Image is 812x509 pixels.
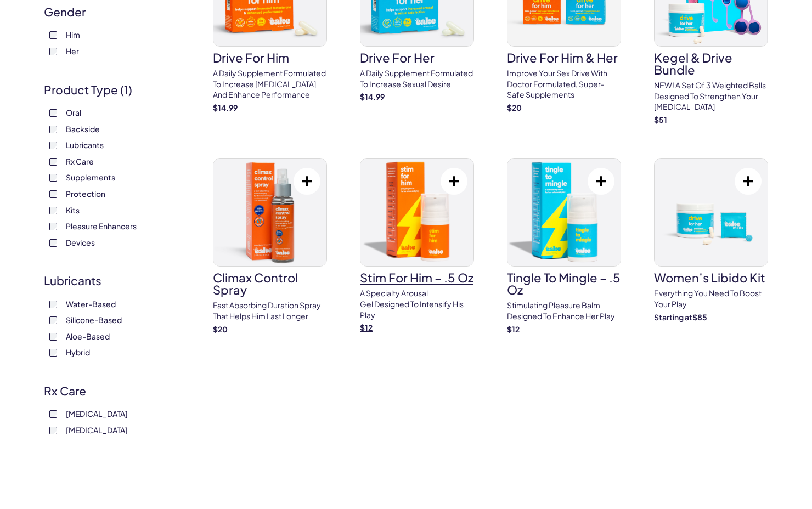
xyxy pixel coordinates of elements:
[66,423,128,437] span: [MEDICAL_DATA]
[654,115,667,125] strong: $ 51
[66,138,104,152] span: Lubricants
[49,48,57,55] input: Her
[654,52,768,76] h3: Kegel & Drive Bundle
[654,272,768,284] h3: Women’s Libido Kit
[213,159,326,266] img: Climax Control Spray
[49,31,57,39] input: Him
[507,324,520,334] strong: $ 12
[66,44,79,58] span: Her
[49,207,57,214] input: Kits
[655,159,768,266] img: Women’s Libido Kit
[654,158,768,323] a: Women’s Libido KitWomen’s Libido KitEverything you need to Boost Your PlayStarting at$85
[507,272,621,296] h3: Tingle To Mingle – .5 oz
[49,190,57,198] input: Protection
[654,288,768,309] p: Everything you need to Boost Your Play
[66,170,115,184] span: Supplements
[49,239,57,247] input: Devices
[66,27,80,42] span: Him
[49,349,57,357] input: Hybrid
[49,158,57,166] input: Rx Care
[49,410,57,418] input: [MEDICAL_DATA]
[66,313,122,327] span: Silicone-Based
[213,300,327,321] p: Fast absorbing duration spray that helps him last longer
[66,186,105,201] span: Protection
[507,300,621,321] p: Stimulating pleasure balm designed to enhance her play
[213,103,238,112] strong: $ 14.99
[49,316,57,324] input: Silicone-Based
[654,80,768,112] p: NEW! A set of 3 weighted balls designed to strengthen your [MEDICAL_DATA]
[213,68,327,100] p: A daily supplement formulated to increase [MEDICAL_DATA] and enhance performance
[49,301,57,308] input: Water-Based
[360,92,385,101] strong: $ 14.99
[213,158,327,335] a: Climax Control SprayClimax Control SprayFast absorbing duration spray that helps him last longer$20
[507,68,621,100] p: Improve your sex drive with doctor formulated, super-safe supplements
[360,159,473,266] img: Stim For Him – .5 oz
[49,142,57,149] input: Lubricants
[692,312,707,322] strong: $ 85
[49,223,57,230] input: Pleasure Enhancers
[66,154,94,168] span: Rx Care
[507,158,621,335] a: Tingle To Mingle – .5 ozTingle To Mingle – .5 ozStimulating pleasure balm designed to enhance her...
[507,159,621,266] img: Tingle To Mingle – .5 oz
[66,105,81,120] span: Oral
[507,103,522,112] strong: $ 20
[360,272,474,284] h3: Stim For Him – .5 oz
[49,427,57,434] input: [MEDICAL_DATA]
[507,52,621,64] h3: drive for him & her
[66,122,100,136] span: Backside
[66,235,95,250] span: Devices
[360,68,474,89] p: A daily supplement formulated to increase sexual desire
[360,288,474,320] p: A specialty arousal gel designed to intensify his play
[213,324,228,334] strong: $ 20
[49,174,57,182] input: Supplements
[66,329,110,343] span: Aloe-Based
[49,109,57,117] input: Oral
[213,272,327,296] h3: Climax Control Spray
[360,323,373,332] strong: $ 12
[49,126,57,133] input: Backside
[66,406,128,421] span: [MEDICAL_DATA]
[213,52,327,64] h3: drive for him
[66,203,80,217] span: Kits
[66,219,137,233] span: Pleasure Enhancers
[360,158,474,333] a: Stim For Him – .5 ozStim For Him – .5 ozA specialty arousal gel designed to intensify his play$12
[49,333,57,341] input: Aloe-Based
[66,297,116,311] span: Water-Based
[66,345,90,359] span: Hybrid
[360,52,474,64] h3: drive for her
[654,312,692,322] span: Starting at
